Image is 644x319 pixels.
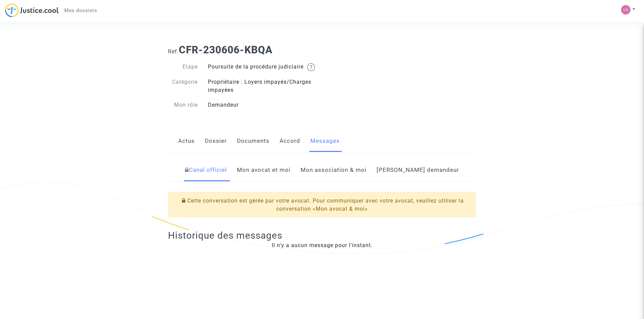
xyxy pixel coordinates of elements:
[5,3,59,17] img: jc-logo.svg
[280,130,300,152] a: Accord
[59,5,102,16] a: Mes dossiers
[307,63,315,71] img: help.svg
[377,159,459,181] a: [PERSON_NAME] demandeur
[168,230,476,241] h2: Historique des messages
[64,7,97,14] span: Mes dossiers
[237,130,269,152] a: Documents
[310,130,340,152] a: Messages
[621,5,630,15] img: bcd9b7e2ef66ffc14cd443c3eaaa75cf
[168,192,476,217] div: Cette conversation est gérée par votre avocat. Pour communiquer avec votre avocat, veuillez utili...
[237,159,290,181] a: Mon avocat et moi
[301,159,366,181] a: Mon association & moi
[203,101,322,109] div: Demandeur
[168,241,476,249] div: Il n'y a aucun message pour l'instant.
[163,78,203,94] div: Catégorie
[168,48,179,55] span: Ref.
[163,63,203,71] div: Etape
[163,101,203,109] div: Mon rôle
[203,63,322,71] div: Poursuite de la procédure judiciaire
[205,130,227,152] a: Dossier
[178,130,195,152] a: Actus
[179,44,272,56] b: CFR-230606-KBQA
[185,159,227,181] a: Canal officiel
[203,78,322,94] div: Propriétaire : Loyers impayés/Charges impayées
